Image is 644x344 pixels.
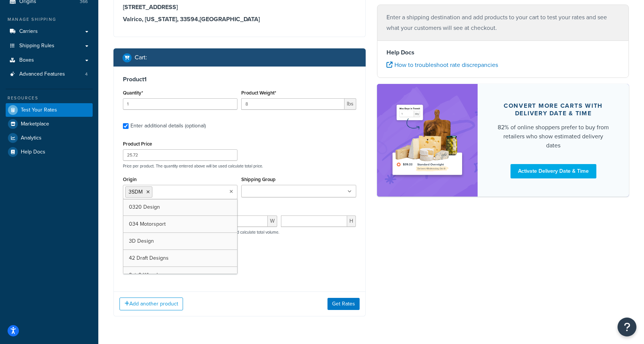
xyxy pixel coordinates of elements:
[496,123,611,150] div: 82% of online shoppers prefer to buy from retailers who show estimated delivery dates
[618,318,636,336] button: Open Resource Center
[123,267,237,284] a: 9six9 Wheels
[6,145,93,159] a: Help Docs
[135,54,147,61] h2: Cart :
[119,298,183,310] button: Add another product
[129,237,154,245] span: 3D Design
[241,90,276,96] label: Product Weight*
[388,95,467,185] img: feature-image-ddt-36eae7f7280da8017bfb280eaccd9c446f90b1fe08728e4019434db127062ab4.png
[511,164,596,178] a: Activate Delivery Date & Time
[386,60,498,69] a: How to troubleshoot rate discrepancies
[121,163,358,169] p: Price per product. The quantity entered above will be used calculate total price.
[6,25,93,39] a: Carriers
[327,298,360,310] button: Get Rates
[6,117,93,131] a: Marketplace
[21,107,57,113] span: Test Your Rates
[6,131,93,145] a: Analytics
[19,28,38,35] span: Carriers
[129,220,166,228] span: 034 Motorsport
[21,135,42,141] span: Analytics
[123,3,356,11] h3: [STREET_ADDRESS]
[123,250,237,267] a: 42 Draft Designs
[21,149,45,155] span: Help Docs
[129,188,143,196] span: 3SDM
[19,71,65,77] span: Advanced Features
[241,177,276,182] label: Shipping Group
[123,199,237,215] a: 0320 Design
[6,39,93,53] a: Shipping Rules
[123,177,137,182] label: Origin
[123,123,129,129] input: Enter additional details (optional)
[19,57,34,64] span: Boxes
[123,15,356,23] h3: Valrico, [US_STATE], 33594 , [GEOGRAPHIC_DATA]
[85,71,88,77] span: 4
[386,12,620,33] p: Enter a shipping destination and add products to your cart to test your rates and see what your c...
[241,98,344,110] input: 0.00
[123,216,237,232] a: 034 Motorsport
[123,141,152,147] label: Product Price
[6,16,93,23] div: Manage Shipping
[123,90,143,96] label: Quantity*
[129,203,160,211] span: 0320 Design
[19,43,54,49] span: Shipping Rules
[130,121,206,131] div: Enter additional details (optional)
[6,53,93,67] a: Boxes
[386,48,620,57] h4: Help Docs
[123,98,237,110] input: 0
[21,121,49,127] span: Marketplace
[6,67,93,81] li: Advanced Features
[6,95,93,101] div: Resources
[345,98,356,110] span: lbs
[6,67,93,81] a: Advanced Features4
[129,271,160,279] span: 9six9 Wheels
[123,76,356,83] h3: Product 1
[268,215,277,227] span: W
[347,215,356,227] span: H
[6,103,93,117] a: Test Your Rates
[496,102,611,117] div: Convert more carts with delivery date & time
[129,254,169,262] span: 42 Draft Designs
[123,233,237,249] a: 3D Design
